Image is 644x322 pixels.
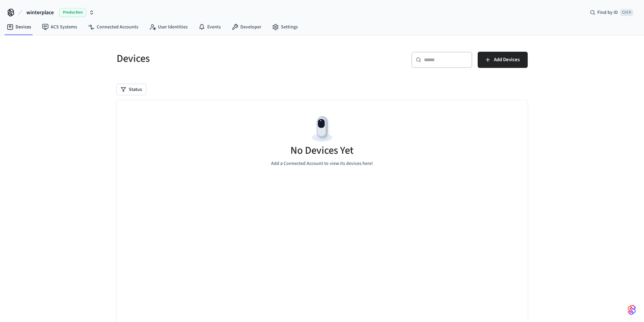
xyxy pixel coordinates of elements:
a: Settings [267,21,303,33]
h5: Devices [117,52,318,66]
span: Find by ID [597,9,618,16]
img: Devices Empty State [307,114,337,144]
img: SeamLogoGradient.69752ec5.svg [628,304,636,315]
a: Developer [226,21,267,33]
a: Devices [1,21,37,33]
a: Connected Accounts [82,21,144,33]
button: Add Devices [478,52,528,68]
button: Status [117,84,146,95]
a: ACS Systems [37,21,82,33]
div: Find by IDCtrl K [585,6,639,19]
a: User Identities [144,21,193,33]
span: Ctrl K [620,9,633,16]
p: Add a Connected Account to view its devices here! [271,160,373,167]
span: Add Devices [494,55,520,64]
h5: No Devices Yet [290,144,354,157]
span: winterplace [26,8,54,17]
a: Events [193,21,226,33]
span: Production [59,8,86,17]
